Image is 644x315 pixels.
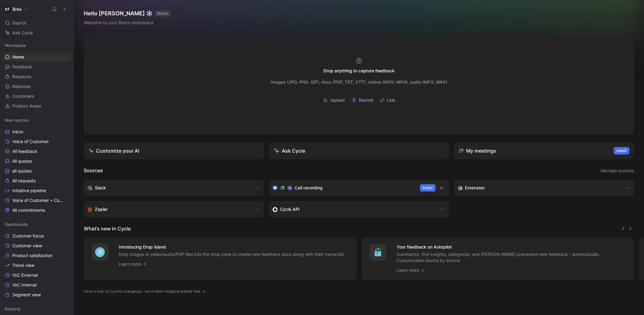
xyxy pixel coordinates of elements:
[423,185,433,191] span: Install
[2,72,71,81] a: Requests
[13,6,22,12] h1: Brex
[2,116,71,125] div: Main section
[89,147,139,154] div: Customize your AI
[459,147,496,154] div: My meetings
[2,251,71,260] a: Product satisfaction
[274,147,305,154] div: Ask Cycle
[12,54,24,60] span: Home
[2,304,71,313] div: Banking
[12,168,32,174] span: all quotes
[2,206,71,215] a: All commitments
[2,157,71,166] a: All quotes
[2,261,71,270] a: Trend view
[5,221,28,227] span: Dashboards
[12,74,32,80] span: Requests
[12,282,36,288] span: VoC Internal
[84,10,170,17] h1: Hello [PERSON_NAME] ❄️
[2,280,71,290] a: VoC Internal
[12,103,41,109] span: Product Areas
[12,233,44,239] span: Customer focus
[2,137,71,146] a: Voice of Customer
[2,147,71,156] a: All feedback
[95,206,108,213] h3: Zapier
[295,184,323,192] h3: Call recording
[95,184,106,192] h3: Slack
[349,96,375,105] button: Record
[12,29,33,36] span: Ask Cycle
[12,83,31,89] span: Releases
[2,92,71,101] a: Customers
[2,290,71,299] a: Segment view
[2,116,71,215] div: Main sectionInboxVoice of CustomerAll feedbackAll quotesall quotesAll requestsInitiative pipeline...
[2,271,71,280] a: VoC External
[2,220,71,299] div: DashboardsCustomer focusCustomer viewProduct satisfactionTrend viewVoC ExternalVoC InternalSegmen...
[12,197,65,203] span: Voice of Customer + Commercial NRR Feedback
[2,176,71,185] a: All requests
[330,97,345,104] span: Upload
[2,5,30,13] button: BrexBrex
[2,231,71,241] a: Customer focus
[2,82,71,91] a: Releases
[84,225,131,232] h2: What’s new in Cycle
[12,272,38,278] span: VoC External
[420,184,435,192] button: Install
[12,148,37,154] span: All feedback
[5,42,26,48] span: Workspace
[273,206,433,213] div: Sync customers & send feedback from custom sources. Get inspired by our favorite use case
[5,117,29,123] span: Main section
[119,251,345,257] p: Drop images or video/audio/PDF files into the drop zone to create new feedback docs along with th...
[378,96,397,105] button: Link
[5,306,20,312] span: Banking
[397,267,425,274] a: Learn more
[12,139,49,145] span: Voice of Customer
[2,28,71,37] a: Ask Cycle
[397,243,627,251] h4: Your feedback on Autopilot
[12,178,36,184] span: All requests
[119,243,345,251] h4: Introducing Drop island
[465,184,485,192] h3: Extension
[12,158,32,164] span: All quotes
[2,41,71,50] div: Workspace
[2,127,71,136] a: Inbox
[273,184,415,192] div: Record & transcribe meetings from Zoom, Meet & Teams.
[2,18,71,28] div: Search
[2,196,71,205] a: Voice of Customer + Commercial NRR Feedback
[12,129,24,135] span: Inbox
[12,292,41,298] span: Segment view
[12,188,46,194] span: Initiative pipeline
[84,142,264,159] a: Customize your AI
[2,166,71,176] a: all quotes
[397,251,627,264] p: Summarize, find insights, categorize, and [PERSON_NAME] processed new feedback - automatically. C...
[2,62,71,71] a: Feedback
[458,184,618,192] div: Capture feedback from anywhere on the web
[12,243,42,249] span: Customer view
[2,241,71,250] a: Customer view
[12,252,52,259] span: Product satisfaction
[87,184,248,192] div: Sync your customers, send feedback and get updates in Slack
[280,206,300,213] h3: Cycle API
[321,96,347,105] button: Upload
[600,167,634,175] button: Manage sources
[324,67,395,74] div: Drop anything to capture feedback
[84,19,170,26] div: Welcome to your Brex’s workspace
[271,78,447,86] div: Images (JPG, PNG, GIF), docs (PDF, TXT, VTT), videos (MOV, MP4), audio (MP3, WAV)
[12,19,26,27] span: Search
[87,206,248,213] div: Capture feedback from thousands of sources with Zapier (survey results, recordings, sheets, etc).
[2,220,71,229] div: Dashboards
[12,93,34,99] span: Customers
[2,186,71,195] a: Initiative pipeline
[12,207,45,213] span: All commitments
[601,167,634,174] span: Manage sources
[616,148,627,154] span: Install
[4,6,10,12] img: Brex
[119,260,148,268] a: Learn more
[155,10,170,17] button: MAKER
[2,101,71,111] a: Product Areas
[359,97,373,104] span: Record
[84,167,103,175] h2: Sources
[269,142,449,159] button: Ask Cycle
[84,288,205,294] a: Have a look at Cycle’s changelog – we’ve been shipping weirdly fast
[387,97,395,104] span: Link
[12,262,34,268] span: Trend view
[2,52,71,62] a: Home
